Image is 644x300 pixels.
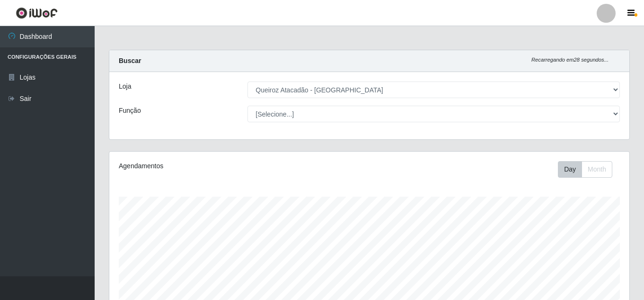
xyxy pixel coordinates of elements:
[582,161,612,178] button: Month
[119,161,319,171] div: Agendamentos
[558,161,582,178] button: Day
[119,82,131,91] label: Loja
[119,106,141,116] label: Função
[531,57,609,63] i: Recarregando em 28 segundos...
[558,161,612,178] div: First group
[558,161,620,178] div: Toolbar with button groups
[16,7,58,19] img: CoreUI Logo
[119,57,141,64] strong: Buscar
